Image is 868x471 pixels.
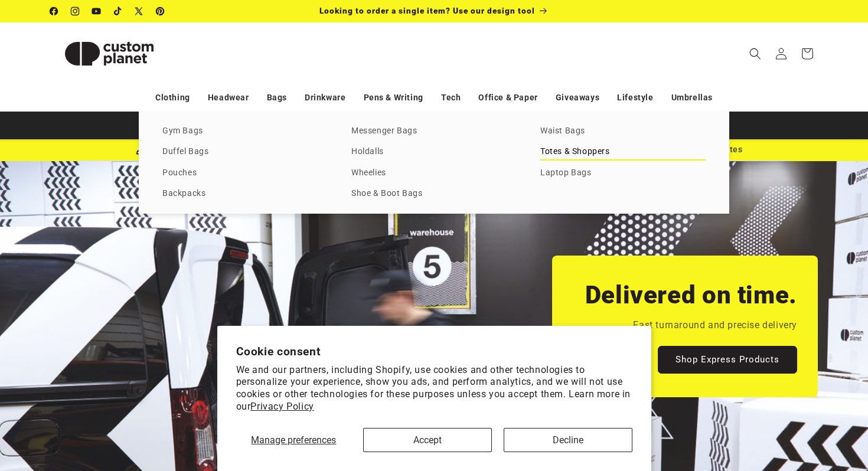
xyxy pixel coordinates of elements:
[540,165,706,181] a: Laptop Bags
[441,87,461,108] a: Tech
[617,87,653,108] a: Lifestyle
[540,123,706,139] a: Waist Bags
[208,87,249,108] a: Headwear
[351,165,517,181] a: Wheelies
[162,165,328,181] a: Pouches
[162,144,328,160] a: Duffel Bags
[633,317,797,334] p: Fast turnaround and precise delivery
[504,428,632,452] button: Decline
[364,87,423,108] a: Pens & Writing
[236,428,352,452] button: Manage preferences
[267,87,287,108] a: Bags
[305,87,345,108] a: Drinkware
[665,344,868,471] iframe: Chat Widget
[540,144,706,160] a: Totes & Shoppers
[671,87,713,108] a: Umbrellas
[478,87,537,108] a: Office & Paper
[585,279,797,311] h2: Delivered on time.
[351,144,517,160] a: Holdalls
[742,41,768,67] summary: Search
[162,186,328,202] a: Backpacks
[351,123,517,139] a: Messenger Bags
[351,186,517,202] a: Shoe & Boot Bags
[236,345,632,358] h2: Cookie consent
[250,401,314,412] a: Privacy Policy
[319,6,535,15] span: Looking to order a single item? Use our design tool
[155,87,190,108] a: Clothing
[162,123,328,139] a: Gym Bags
[363,428,492,452] button: Accept
[251,434,336,446] span: Manage preferences
[658,345,797,373] a: Shop Express Products
[46,22,173,84] a: Custom Planet
[50,27,168,80] img: Custom Planet
[556,87,599,108] a: Giveaways
[236,364,632,413] p: We and our partners, including Shopify, use cookies and other technologies to personalize your ex...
